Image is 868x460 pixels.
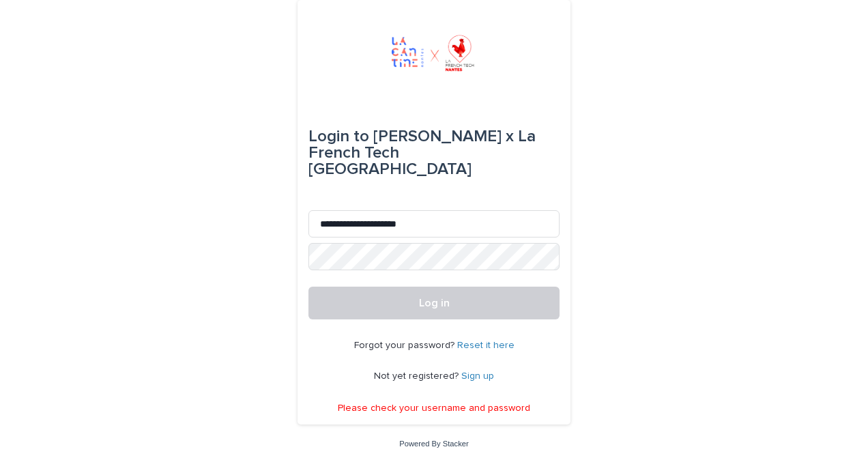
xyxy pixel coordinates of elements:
span: Forgot your password? [354,341,457,350]
span: Log in [419,298,450,308]
span: Login to [308,128,369,145]
a: Sign up [461,371,494,381]
button: Log in [308,287,560,319]
img: 0gGPHhxvTcqAcEVVBWoD [392,33,476,74]
a: Powered By Stacker [399,440,468,448]
a: Reset it here [457,341,515,350]
p: Please check your username and password [338,403,530,414]
div: [PERSON_NAME] x La French Tech [GEOGRAPHIC_DATA] [308,117,560,188]
span: Not yet registered? [374,371,461,381]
